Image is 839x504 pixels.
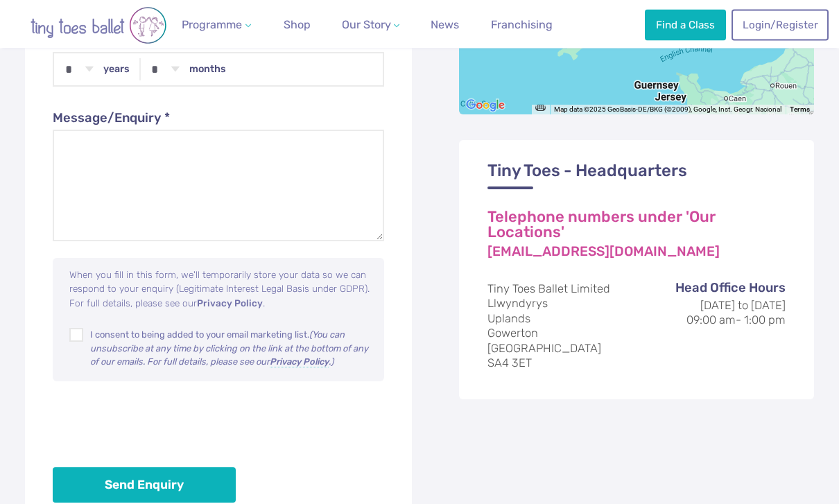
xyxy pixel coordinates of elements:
dd: [DATE] to [DATE] 09:00 am- 1:00 pm [651,299,785,329]
p: I consent to being added to your email marketing list. [90,329,370,369]
span: Our Story [342,18,391,31]
span: Franchising [491,18,553,31]
img: tiny toes ballet [15,7,182,44]
a: Open this area in Google Maps (opens a new window) [462,97,508,115]
label: years [103,64,130,76]
p: When you fill in this form, we'll temporarily store your data so we can respond to your enquiry (... [69,268,370,311]
a: Our Story [336,11,405,39]
a: Telephone numbers under 'Our Locations' [487,210,786,242]
label: Message/Enquiry * [53,110,384,129]
a: Shop [278,11,316,39]
a: Login/Register [732,10,829,40]
iframe: reCAPTCHA [53,398,263,452]
a: Find a Class [645,10,725,40]
span: Map data ©2025 GeoBasis-DE/BKG (©2009), Google, Inst. Geogr. Nacional [554,106,781,114]
dt: Head Office Hours [651,279,785,299]
a: [EMAIL_ADDRESS][DOMAIN_NAME] [487,245,720,260]
img: Google [462,97,508,115]
em: (You can unsubscribe at any time by clicking on the link at the bottom of any of our emails. For ... [90,330,368,367]
button: Keyboard shortcuts [535,105,545,121]
a: Privacy Policy [270,358,329,368]
a: Franchising [485,11,558,39]
a: Terms (opens in new tab) [790,107,810,115]
a: News [425,11,465,39]
label: months [189,64,226,76]
span: News [431,18,459,31]
a: Programme [176,11,257,39]
address: Tiny Toes Ballet Limited Llwyndyrys Uplands Gowerton [GEOGRAPHIC_DATA] SA4 3ET [487,282,786,372]
button: Send Enquiry [53,468,236,503]
h3: Tiny Toes - Headquarters [487,162,786,190]
span: Shop [284,18,311,31]
a: Privacy Policy [197,299,263,311]
span: Programme [182,18,242,31]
